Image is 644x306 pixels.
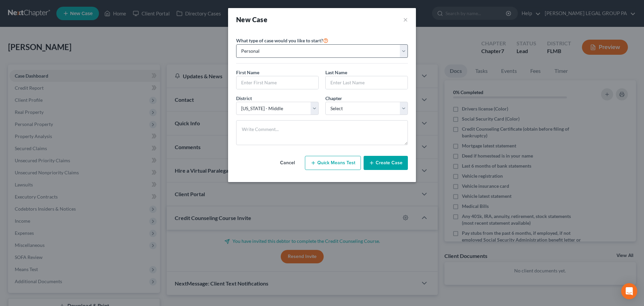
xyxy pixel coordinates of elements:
button: × [403,15,408,24]
label: What type of case would you like to start? [236,36,328,44]
span: District [236,95,252,101]
button: Create Case [364,156,408,170]
div: Open Intercom Messenger [621,283,637,299]
strong: New Case [236,15,267,24]
span: First Name [236,70,259,75]
input: Enter First Name [236,76,318,89]
button: Cancel [273,156,302,170]
span: Chapter [325,95,342,101]
button: Quick Means Test [305,156,361,170]
span: Last Name [325,70,347,75]
input: Enter Last Name [326,76,408,89]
